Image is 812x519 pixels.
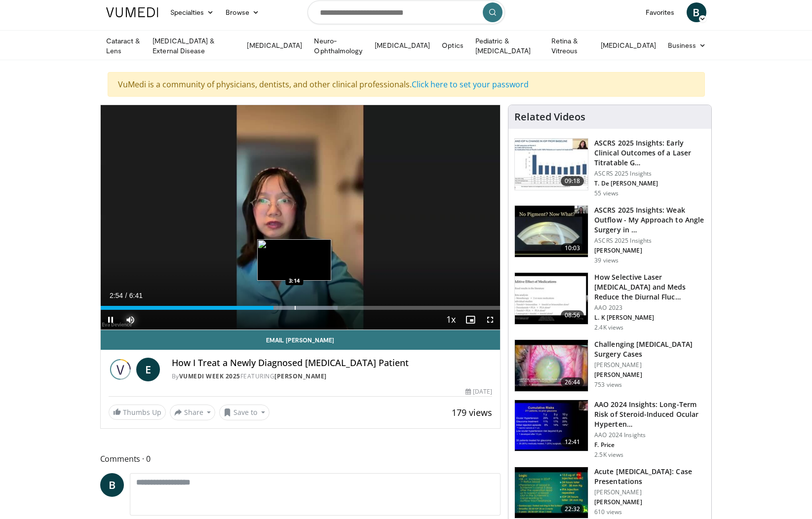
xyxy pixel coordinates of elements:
a: Optics [436,36,469,55]
p: 2.5K views [594,451,623,459]
span: 179 views [452,407,492,418]
h4: Related Videos [514,111,585,123]
a: Favorites [640,2,681,22]
div: Progress Bar [101,306,501,310]
img: image.jpeg [257,239,331,281]
img: Vumedi Week 2025 [109,358,132,381]
a: Business [662,36,712,55]
button: Mute [120,310,140,330]
p: ASCRS 2025 Insights [594,170,705,178]
p: [PERSON_NAME] [594,488,705,496]
div: [DATE] [465,387,492,396]
p: [PERSON_NAME] [594,498,705,506]
img: VuMedi Logo [106,7,158,17]
p: 2.4K views [594,324,623,332]
a: Pediatric & [MEDICAL_DATA] [469,36,545,56]
p: 610 views [594,508,622,516]
button: Playback Rate [441,310,461,330]
a: [MEDICAL_DATA] & External Disease [147,36,241,56]
div: VuMedi is a community of physicians, dentists, and other clinical professionals. [108,72,705,97]
span: Comments 0 [100,452,501,465]
div: By FEATURING [172,372,493,381]
a: 12:41 AAO 2024 Insights: Long-Term Risk of Steroid-Induced Ocular Hyperten… AAO 2024 Insights F. ... [514,400,705,459]
span: 09:18 [561,176,584,186]
span: 10:03 [561,243,584,253]
h3: How Selective Laser [MEDICAL_DATA] and Meds Reduce the Diurnal Fluc… [594,272,705,302]
p: L. K [PERSON_NAME] [594,314,705,322]
button: Share [170,405,216,420]
span: 08:56 [561,310,584,320]
a: [MEDICAL_DATA] [241,36,308,55]
h4: How I Treat a Newly Diagnosed [MEDICAL_DATA] Patient [172,358,493,369]
p: F. Price [594,441,705,449]
a: 08:56 How Selective Laser [MEDICAL_DATA] and Meds Reduce the Diurnal Fluc… AAO 2023 L. K [PERSON_... [514,272,705,332]
img: 05a6f048-9eed-46a7-93e1-844e43fc910c.150x105_q85_crop-smart_upscale.jpg [515,340,588,391]
a: B [100,473,124,497]
a: Thumbs Up [109,405,166,420]
p: 39 views [594,257,619,264]
a: [MEDICAL_DATA] [595,36,662,55]
p: [PERSON_NAME] [594,247,705,255]
span: 6:41 [129,292,143,299]
p: T. De [PERSON_NAME] [594,180,705,187]
a: Specialties [164,2,220,22]
button: Fullscreen [480,310,500,330]
a: Click here to set your password [412,79,529,90]
a: Browse [220,2,265,22]
a: 10:03 ASCRS 2025 Insights: Weak Outflow - My Approach to Angle Surgery in … ASCRS 2025 Insights [... [514,205,705,264]
span: / [125,292,127,299]
a: [MEDICAL_DATA] [369,36,436,55]
a: 26:44 Challenging [MEDICAL_DATA] Surgery Cases [PERSON_NAME] [PERSON_NAME] 753 views [514,339,705,392]
h3: Challenging [MEDICAL_DATA] Surgery Cases [594,339,705,359]
span: 2:54 [110,292,123,299]
p: 55 views [594,189,619,197]
h3: ASCRS 2025 Insights: Early Clinical Outcomes of a Laser Titratable G… [594,138,705,168]
h3: Acute [MEDICAL_DATA]: Case Presentations [594,467,705,486]
p: 753 views [594,381,622,389]
p: [PERSON_NAME] [594,371,705,379]
button: Save to [219,405,270,420]
p: AAO 2024 Insights [594,431,705,439]
a: Vumedi Week 2025 [179,372,240,380]
p: AAO 2023 [594,304,705,312]
img: b8bf30ca-3013-450f-92b0-de11c61660f8.150x105_q85_crop-smart_upscale.jpg [515,139,588,190]
a: Retina & Vitreous [545,36,595,56]
input: Search topics, interventions [308,0,505,24]
a: Neuro-Ophthalmology [308,36,369,56]
span: 26:44 [561,377,584,387]
a: 22:32 Acute [MEDICAL_DATA]: Case Presentations [PERSON_NAME] [PERSON_NAME] 610 views [514,467,705,519]
img: d1bebadf-5ef8-4c82-bd02-47cdd9740fa5.150x105_q85_crop-smart_upscale.jpg [515,400,588,451]
a: B [687,2,706,22]
h3: ASCRS 2025 Insights: Weak Outflow - My Approach to Angle Surgery in … [594,205,705,235]
img: c4ee65f2-163e-44d3-aede-e8fb280be1de.150x105_q85_crop-smart_upscale.jpg [515,206,588,257]
a: E [136,358,160,381]
a: Email [PERSON_NAME] [101,330,501,350]
span: 12:41 [561,437,584,447]
a: 09:18 ASCRS 2025 Insights: Early Clinical Outcomes of a Laser Titratable G… ASCRS 2025 Insights T... [514,138,705,197]
button: Enable picture-in-picture mode [461,310,480,330]
img: 70667664-86a4-45d1-8ebc-87674d5d23cb.150x105_q85_crop-smart_upscale.jpg [515,467,588,519]
span: 22:32 [561,504,584,514]
h3: AAO 2024 Insights: Long-Term Risk of Steroid-Induced Ocular Hyperten… [594,400,705,429]
p: ASCRS 2025 Insights [594,237,705,245]
video-js: Video Player [101,105,501,330]
a: [PERSON_NAME] [274,372,327,380]
button: Pause [101,310,120,330]
a: Cataract & Lens [100,36,147,56]
img: 420b1191-3861-4d27-8af4-0e92e58098e4.150x105_q85_crop-smart_upscale.jpg [515,273,588,324]
p: [PERSON_NAME] [594,361,705,369]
